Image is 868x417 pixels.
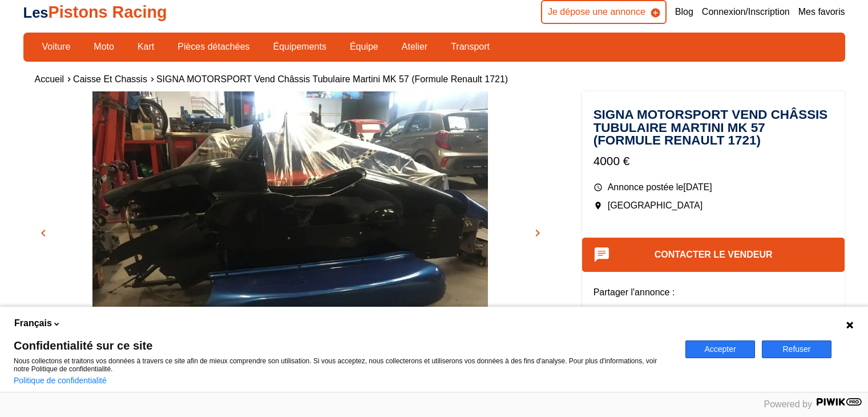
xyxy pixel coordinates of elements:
p: Nous collectons et traitons vos données à travers ce site afin de mieux comprendre son utilisatio... [14,357,672,373]
a: Transport [443,37,497,57]
button: facebook [594,302,612,336]
button: Contacter le vendeur [582,238,845,272]
a: Caisse et chassis [73,74,147,84]
button: twitter [657,302,676,336]
button: whatsapp [689,302,708,336]
a: Kart [130,37,162,57]
p: Partager l'annonce : [594,286,834,299]
h1: SIGNA MOTORSPORT vend Châssis tubulaire Martini MK 57 (Formule Renault 1721) [594,109,834,147]
p: Annonce postée le [DATE] [594,181,834,194]
span: Confidentialité sur ce site [14,340,672,351]
a: Blog [675,6,693,18]
a: Politique de confidentialité [14,376,107,385]
a: SIGNA MOTORSPORT vend Châssis tubulaire Martini MK 57 (Formule Renault 1721) [156,74,508,84]
button: linkedin [625,302,644,336]
span: chevron_left [37,226,50,240]
a: Accueil [35,74,64,84]
button: Refuser [762,340,831,358]
a: Atelier [394,37,435,57]
span: chevron_right [531,226,544,240]
p: 4000 € [594,153,834,169]
span: Français [14,317,52,330]
button: Accepter [685,340,755,358]
a: Équipements [266,37,334,57]
a: Équipe [342,37,386,57]
span: Powered by [764,399,813,409]
a: Connexion/Inscription [702,6,790,18]
img: image [23,91,558,388]
a: LesPistons Racing [23,3,167,21]
a: Voiture [35,37,78,57]
div: Go to Slide 1 [23,91,558,363]
a: Contacter le vendeur [655,250,773,259]
p: [GEOGRAPHIC_DATA] [594,199,834,212]
a: Moto [86,37,122,57]
span: Les [23,5,49,21]
button: chevron_left [35,224,52,242]
button: chevron_right [529,224,546,242]
a: Pièces détachées [170,37,257,57]
a: Mes favoris [798,6,845,18]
